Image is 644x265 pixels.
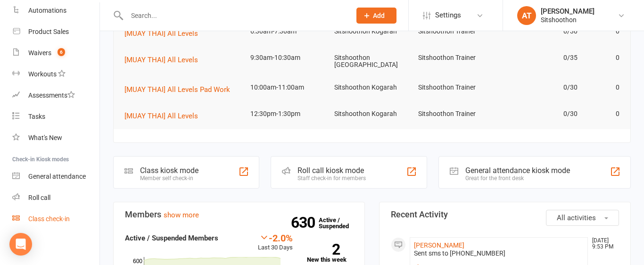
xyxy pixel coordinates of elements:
[391,210,619,219] h3: Recent Activity
[307,244,354,263] a: 2New this week
[414,241,464,249] a: [PERSON_NAME]
[28,173,86,180] div: General attendance
[319,210,360,236] a: 630Active / Suspended
[582,76,624,99] td: 0
[517,6,536,25] div: AT
[330,76,414,99] td: Sitshoothon Kogarah
[258,232,293,243] div: -2.0%
[12,208,99,230] a: Class kiosk mode
[125,234,218,242] strong: Active / Suspended Members
[12,166,99,187] a: General attendance kiosk mode
[258,232,293,253] div: Last 30 Days
[124,84,237,95] button: [MUAY THAI] All Levels Pad Work
[541,7,594,16] div: [PERSON_NAME]
[291,215,319,230] strong: 630
[9,233,32,256] div: Open Intercom Messenger
[28,28,69,35] div: Product Sales
[498,20,582,42] td: 0/30
[58,48,65,56] span: 6
[297,175,366,182] div: Staff check-in for members
[12,127,99,149] a: What's New
[246,47,330,69] td: 9:30am-10:30am
[124,9,344,22] input: Search...
[546,210,619,226] button: All activities
[124,29,198,38] span: [MUAY THAI] All Levels
[28,49,51,57] div: Waivers
[28,113,45,120] div: Tasks
[124,112,198,120] span: [MUAY THAI] All Levels
[12,106,99,127] a: Tasks
[28,215,70,223] div: Class check-in
[330,103,414,125] td: Sitshoothon Kogarah
[297,166,366,175] div: Roll call kiosk mode
[124,28,205,39] button: [MUAY THAI] All Levels
[414,20,498,42] td: Sitshoothon Trainer
[12,85,99,106] a: Assessments
[414,103,498,125] td: Sitshoothon Trainer
[164,211,199,219] a: show more
[330,47,414,76] td: Sitshoothon [GEOGRAPHIC_DATA]
[582,20,624,42] td: 0
[414,76,498,99] td: Sitshoothon Trainer
[124,85,230,94] span: [MUAY THAI] All Levels Pad Work
[414,249,505,257] span: Sent sms to [PHONE_NUMBER]
[28,7,66,14] div: Automations
[12,64,99,85] a: Workouts
[541,16,594,24] div: Sitshoothon
[125,210,353,219] h3: Members
[12,42,99,64] a: Waivers 6
[356,8,396,24] button: Add
[246,76,330,99] td: 10:00am-11:00am
[587,238,619,250] time: [DATE] 9:53 PM
[498,47,582,69] td: 0/35
[12,187,99,208] a: Roll call
[414,47,498,69] td: Sitshoothon Trainer
[373,12,385,19] span: Add
[140,166,198,175] div: Class kiosk mode
[557,214,596,222] span: All activities
[12,21,99,42] a: Product Sales
[435,5,461,26] span: Settings
[246,103,330,125] td: 12:30pm-1:30pm
[124,110,205,122] button: [MUAY THAI] All Levels
[498,103,582,125] td: 0/30
[124,54,205,66] button: [MUAY THAI] All Levels
[246,20,330,42] td: 6:30am-7:30am
[307,242,340,257] strong: 2
[124,56,198,64] span: [MUAY THAI] All Levels
[582,103,624,125] td: 0
[498,76,582,99] td: 0/30
[28,91,75,99] div: Assessments
[28,70,57,78] div: Workouts
[140,175,198,182] div: Member self check-in
[330,20,414,42] td: Sitshoothon Kogarah
[582,47,624,69] td: 0
[465,175,570,182] div: Great for the front desk
[28,194,50,201] div: Roll call
[465,166,570,175] div: General attendance kiosk mode
[28,134,62,141] div: What's New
